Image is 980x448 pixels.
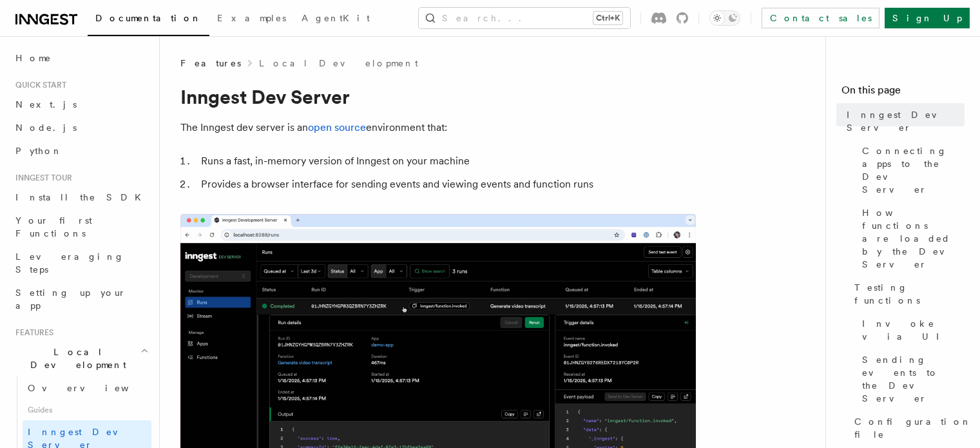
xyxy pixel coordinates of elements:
[862,144,965,196] span: Connecting apps to the Dev Server
[95,13,202,23] span: Documentation
[15,122,77,133] span: Node.js
[15,287,126,311] span: Setting up your app
[857,312,965,348] a: Invoke via UI
[854,281,965,307] span: Testing functions
[862,353,965,405] span: Sending events to the Dev Server
[15,192,149,202] span: Install the SDK
[762,8,879,28] a: Contact sales
[862,206,965,271] span: How functions are loaded by the Dev Server
[10,80,66,90] span: Quick start
[180,119,696,137] p: The Inngest dev server is an environment that:
[302,13,370,23] span: AgentKit
[15,215,92,239] span: Your first Functions
[593,12,622,24] kbd: Ctrl+K
[10,340,151,376] button: Local Development
[854,415,972,441] span: Configuration file
[10,93,151,116] a: Next.js
[419,8,630,28] button: Search...Ctrl+K
[308,121,366,133] a: open source
[15,146,62,156] span: Python
[23,376,151,400] a: Overview
[10,327,53,338] span: Features
[847,108,965,134] span: Inngest Dev Server
[10,245,151,281] a: Leveraging Steps
[857,348,965,410] a: Sending events to the Dev Server
[88,4,209,36] a: Documentation
[10,139,151,162] a: Python
[841,103,965,139] a: Inngest Dev Server
[15,251,124,275] span: Leveraging Steps
[10,186,151,209] a: Install the SDK
[197,175,696,193] li: Provides a browser interface for sending events and viewing events and function runs
[857,139,965,201] a: Connecting apps to the Dev Server
[10,116,151,139] a: Node.js
[180,57,241,70] span: Features
[10,281,151,317] a: Setting up your app
[10,46,151,70] a: Home
[709,10,740,26] button: Toggle dark mode
[862,317,965,343] span: Invoke via UI
[28,383,160,393] span: Overview
[180,85,696,108] h1: Inngest Dev Server
[849,410,965,446] a: Configuration file
[841,83,965,103] h4: On this page
[294,4,378,35] a: AgentKit
[857,201,965,276] a: How functions are loaded by the Dev Server
[15,99,77,110] span: Next.js
[209,4,294,35] a: Examples
[10,173,72,183] span: Inngest tour
[10,346,140,371] span: Local Development
[259,57,418,70] a: Local Development
[10,209,151,245] a: Your first Functions
[15,52,52,64] span: Home
[23,400,151,420] span: Guides
[849,276,965,312] a: Testing functions
[197,152,696,170] li: Runs a fast, in-memory version of Inngest on your machine
[885,8,970,28] a: Sign Up
[217,13,286,23] span: Examples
